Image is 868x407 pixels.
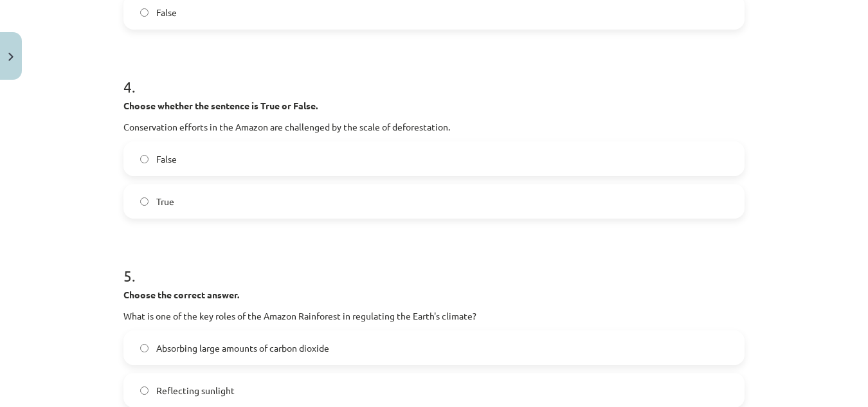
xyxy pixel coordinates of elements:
strong: Choose the correct answer. [123,289,239,300]
span: False [156,152,177,166]
h1: 4 . [123,55,745,95]
span: False [156,6,177,19]
span: True [156,195,174,208]
input: False [140,8,149,17]
img: icon-close-lesson-0947bae3869378f0d4975bcd49f059093ad1ed9edebbc8119c70593378902aed.svg [8,53,14,61]
p: What is one of the key roles of the Amazon Rainforest in regulating the Earth's climate? [123,309,745,323]
h1: 5 . [123,244,745,284]
p: Conservation efforts in the Amazon are challenged by the scale of deforestation. [123,120,745,134]
span: Absorbing large amounts of carbon dioxide [156,341,329,355]
input: False [140,155,149,163]
span: Reflecting sunlight [156,384,235,397]
input: Reflecting sunlight [140,386,149,395]
input: Absorbing large amounts of carbon dioxide [140,344,149,352]
input: True [140,197,149,206]
strong: Choose whether the sentence is True or False. [123,100,318,111]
